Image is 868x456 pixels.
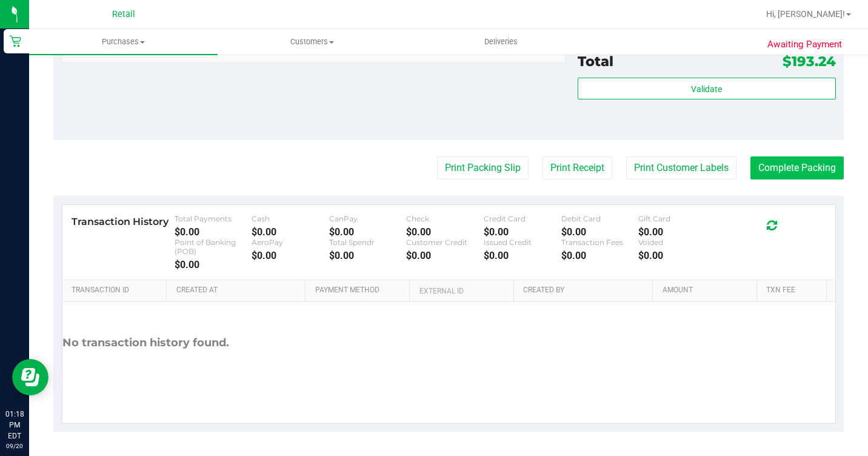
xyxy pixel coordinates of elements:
[578,78,836,99] button: Validate
[72,286,162,295] a: Transaction ID
[578,53,613,70] span: Total
[484,226,561,238] div: $0.00
[638,226,716,238] div: $0.00
[638,238,716,247] div: Voided
[329,238,407,247] div: Total Spendr
[112,9,135,19] span: Retail
[29,36,218,47] span: Purchases
[437,156,529,179] button: Print Packing Slip
[12,359,48,395] iframe: Resource center
[766,286,821,295] a: Txn Fee
[561,226,639,238] div: $0.00
[484,214,561,223] div: Credit Card
[409,280,513,302] th: External ID
[406,250,484,261] div: $0.00
[252,238,329,247] div: AeroPay
[484,238,561,247] div: Issued Credit
[5,441,24,451] p: 09/20
[329,226,407,238] div: $0.00
[175,238,252,256] div: Point of Banking (POB)
[750,156,844,179] button: Complete Packing
[484,250,561,261] div: $0.00
[5,409,24,441] p: 01:18 PM EDT
[252,226,329,238] div: $0.00
[663,286,752,295] a: Amount
[175,226,252,238] div: $0.00
[252,214,329,223] div: Cash
[638,214,716,223] div: Gift Card
[767,38,842,52] span: Awaiting Payment
[561,214,639,223] div: Debit Card
[175,259,252,270] div: $0.00
[468,36,534,47] span: Deliveries
[561,250,639,261] div: $0.00
[175,214,252,223] div: Total Payments
[626,156,736,179] button: Print Customer Labels
[691,84,722,94] span: Validate
[252,250,329,261] div: $0.00
[29,29,218,55] a: Purchases
[783,53,836,70] span: $193.24
[406,238,484,247] div: Customer Credit
[176,286,301,295] a: Created At
[638,250,716,261] div: $0.00
[406,226,484,238] div: $0.00
[561,238,639,247] div: Transaction Fees
[523,286,647,295] a: Created By
[406,214,484,223] div: Check
[407,29,595,55] a: Deliveries
[329,250,407,261] div: $0.00
[218,29,406,55] a: Customers
[315,286,405,295] a: Payment Method
[329,214,407,223] div: CanPay
[542,156,612,179] button: Print Receipt
[62,302,229,384] div: No transaction history found.
[218,36,406,47] span: Customers
[766,9,845,19] span: Hi, [PERSON_NAME]!
[9,35,21,47] inline-svg: Retail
